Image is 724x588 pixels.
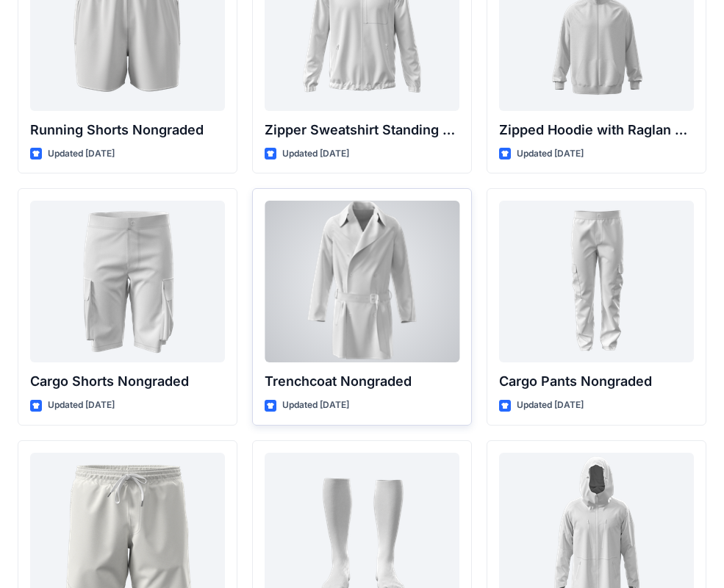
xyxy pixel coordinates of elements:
p: Updated [DATE] [48,146,115,162]
p: Cargo Pants Nongraded [499,371,694,392]
p: Zipper Sweatshirt Standing Collar Nongraded [265,120,459,140]
a: Cargo Pants Nongraded [499,201,694,362]
p: Zipped Hoodie with Raglan Sleeve Nongraded [499,120,694,140]
p: Updated [DATE] [48,398,115,413]
p: Updated [DATE] [517,146,584,162]
a: Trenchcoat Nongraded [265,201,459,362]
p: Updated [DATE] [282,146,349,162]
p: Cargo Shorts Nongraded [30,371,225,392]
p: Running Shorts Nongraded [30,120,225,140]
p: Updated [DATE] [282,398,349,413]
p: Updated [DATE] [517,398,584,413]
a: Cargo Shorts Nongraded [30,201,225,362]
p: Trenchcoat Nongraded [265,371,459,392]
